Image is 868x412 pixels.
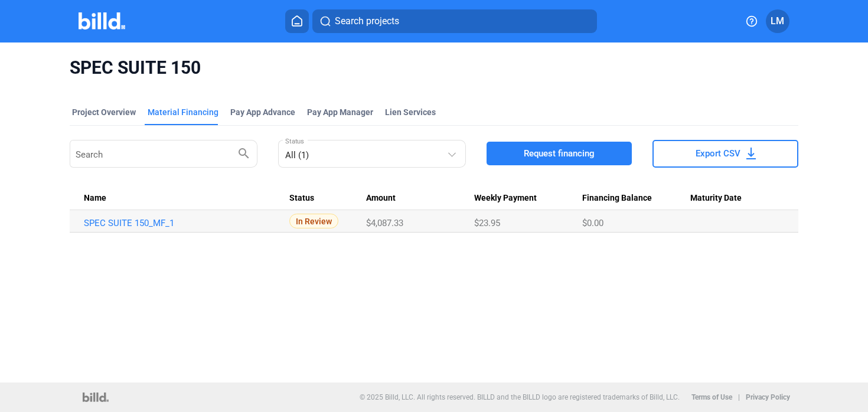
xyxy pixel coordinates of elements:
div: Pay App Advance [230,106,295,118]
a: SPEC SUITE 150_MF_1 [84,218,279,228]
p: © 2025 Billd, LLC. All rights reserved. BILLD and the BILLD logo are registered trademarks of Bil... [360,393,680,401]
span: Name [84,193,106,204]
span: Export CSV [696,148,740,159]
p: | [738,393,740,401]
span: Weekly Payment [474,193,537,204]
span: $23.95 [474,218,500,228]
span: $4,087.33 [366,218,403,228]
div: Lien Services [385,106,436,118]
img: Billd Company Logo [79,12,125,30]
span: Financing Balance [582,193,652,204]
span: Status [289,193,314,204]
span: LM [771,14,784,28]
mat-select-trigger: All (1) [285,150,309,161]
b: Privacy Policy [746,393,790,401]
span: Pay App Manager [307,106,373,118]
span: $0.00 [582,218,603,228]
div: Material Financing [148,106,218,118]
b: Terms of Use [691,393,732,401]
span: Search projects [335,14,399,28]
div: Project Overview [72,106,136,118]
span: Request financing [524,148,595,159]
span: Amount [366,193,396,204]
span: In Review [289,214,338,228]
img: logo [83,393,108,402]
span: Maturity Date [690,193,742,204]
mat-icon: search [237,146,251,160]
span: SPEC SUITE 150 [70,57,799,79]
